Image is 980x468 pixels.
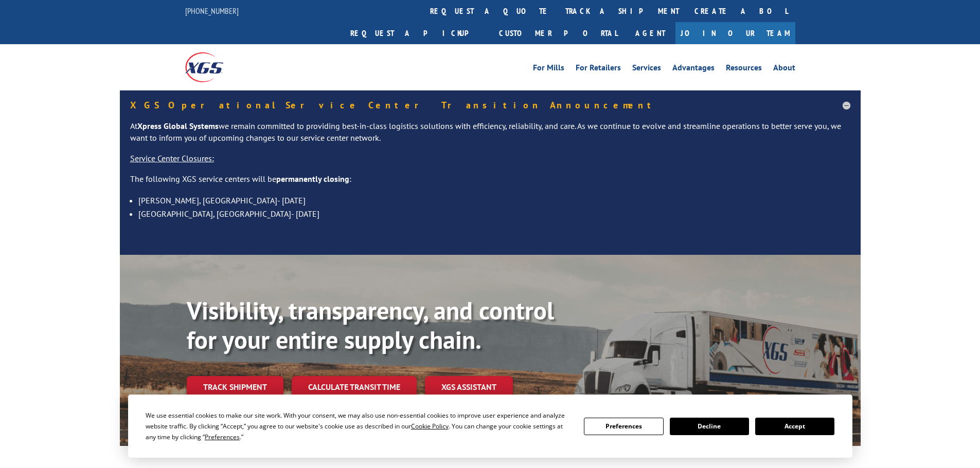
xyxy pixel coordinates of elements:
[187,294,554,356] b: Visibility, transparency, and control for your entire supply chain.
[632,64,661,75] a: Services
[576,64,621,75] a: For Retailers
[146,410,572,442] div: We use essential cookies to make our site work. With your consent, we may also use non-essential ...
[773,64,795,75] a: About
[343,22,491,44] a: Request a pickup
[491,22,625,44] a: Customer Portal
[672,64,715,75] a: Advantages
[625,22,675,44] a: Agent
[584,418,663,435] button: Preferences
[755,418,834,435] button: Accept
[276,174,349,184] strong: permanently closing
[670,418,749,435] button: Decline
[130,173,850,194] p: The following XGS service centers will be :
[726,64,762,75] a: Resources
[205,433,240,441] span: Preferences
[128,395,852,458] div: Cookie Consent Prompt
[411,422,449,430] span: Cookie Policy
[137,121,219,131] strong: Xpress Global Systems
[130,101,850,110] h5: XGS Operational Service Center Transition Announcement
[675,22,795,44] a: Join Our Team
[130,153,214,163] u: Service Center Closures:
[425,376,513,398] a: XGS ASSISTANT
[138,207,850,220] li: [GEOGRAPHIC_DATA], [GEOGRAPHIC_DATA]- [DATE]
[533,64,564,75] a: For Mills
[185,6,239,16] a: [PHONE_NUMBER]
[292,376,417,398] a: Calculate transit time
[187,376,283,398] a: Track shipment
[130,120,850,153] p: At we remain committed to providing best-in-class logistics solutions with efficiency, reliabilit...
[138,194,850,207] li: [PERSON_NAME], [GEOGRAPHIC_DATA]- [DATE]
